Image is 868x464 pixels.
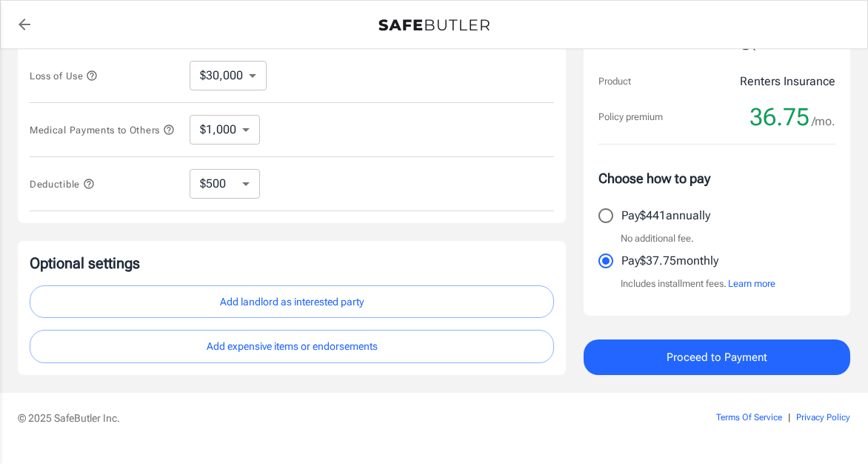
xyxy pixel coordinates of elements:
p: Renters Insurance [740,73,835,90]
p: Policy premium [598,110,663,125]
span: Deductible [30,179,95,190]
a: Terms Of Service [716,412,782,422]
p: No additional fee. [621,231,694,246]
p: Product [598,74,631,89]
span: Proceed to Payment [667,348,767,367]
p: © 2025 SafeButler Inc. [18,411,638,425]
button: Add expensive items or endorsements [30,330,554,363]
p: Optional settings [30,253,554,274]
a: Privacy Policy [796,412,850,422]
span: /mo. [812,111,835,132]
p: Pay $441 annually [621,207,710,225]
span: Medical Payments to Others [30,125,175,136]
a: back to quotes [10,10,39,39]
button: Add landlord as interested party [30,285,554,319]
span: Loss of Use [30,70,98,82]
p: Choose how to pay [598,168,835,188]
img: Back to quotes [378,19,490,31]
button: Proceed to Payment [584,339,850,375]
p: Pay $37.75 monthly [621,252,718,270]
button: Medical Payments to Others [30,121,175,139]
button: Loss of Use [30,67,98,84]
p: Includes installment fees. [621,276,775,291]
span: 36.75 [750,102,809,132]
button: Learn more [728,276,775,291]
button: Deductible [30,175,95,193]
span: | [788,412,790,422]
